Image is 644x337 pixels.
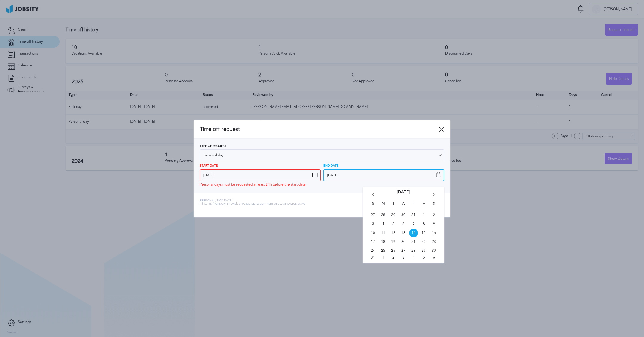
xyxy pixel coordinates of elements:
[409,211,418,220] span: Thu Jul 31 2025
[369,202,377,211] span: S
[200,164,218,168] span: Start Date
[399,237,408,246] span: Wed Aug 20 2025
[379,255,388,260] span: Mon Sep 01 2025
[419,237,428,246] span: Fri Aug 22 2025
[399,220,408,229] span: Wed Aug 06 2025
[429,255,438,260] span: Sat Sep 06 2025
[389,220,398,229] span: Tue Aug 05 2025
[429,211,438,220] span: Sat Aug 02 2025
[389,255,398,260] span: Tue Sep 02 2025
[419,220,428,229] span: Fri Aug 08 2025
[389,246,398,255] span: Tue Aug 26 2025
[419,229,428,237] span: Fri Aug 15 2025
[397,190,410,202] span: [DATE]
[370,193,376,198] i: Go back 1 month
[409,255,418,260] span: Thu Sep 04 2025
[379,246,388,255] span: Mon Aug 25 2025
[389,237,398,246] span: Tue Aug 19 2025
[409,202,418,211] span: T
[409,246,418,255] span: Thu Aug 28 2025
[323,164,338,168] span: End Date
[399,246,408,255] span: Wed Aug 27 2025
[419,211,428,220] span: Fri Aug 01 2025
[419,255,428,260] span: Fri Sep 05 2025
[419,202,428,211] span: F
[369,255,377,260] span: Sun Aug 31 2025
[379,220,388,229] span: Mon Aug 04 2025
[419,246,428,255] span: Fri Aug 29 2025
[399,255,408,260] span: Wed Sep 03 2025
[409,229,418,237] span: Thu Aug 14 2025
[429,246,438,255] span: Sat Aug 30 2025
[389,229,398,237] span: Tue Aug 12 2025
[369,211,377,220] span: Sun Jul 27 2025
[369,220,377,229] span: Sun Aug 03 2025
[379,211,388,220] span: Mon Jul 28 2025
[369,237,377,246] span: Sun Aug 17 2025
[200,199,306,203] span: Personal/Sick days:
[379,237,388,246] span: Mon Aug 18 2025
[200,145,226,148] span: Type of Request
[431,193,436,198] i: Go forward 1 month
[399,229,408,237] span: Wed Aug 13 2025
[200,126,439,132] span: Time off request
[409,220,418,229] span: Thu Aug 07 2025
[429,220,438,229] span: Sat Aug 09 2025
[379,202,388,211] span: M
[389,211,398,220] span: Tue Jul 29 2025
[200,183,306,187] span: Personal days must be requested at least 24h before the start date.
[429,202,438,211] span: S
[399,211,408,220] span: Wed Jul 30 2025
[200,202,306,206] span: - 3 days [PERSON_NAME], shared between personal and sick days
[389,202,398,211] span: T
[369,246,377,255] span: Sun Aug 24 2025
[429,237,438,246] span: Sat Aug 23 2025
[369,229,377,237] span: Sun Aug 10 2025
[409,237,418,246] span: Thu Aug 21 2025
[429,229,438,237] span: Sat Aug 16 2025
[379,229,388,237] span: Mon Aug 11 2025
[399,202,408,211] span: W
